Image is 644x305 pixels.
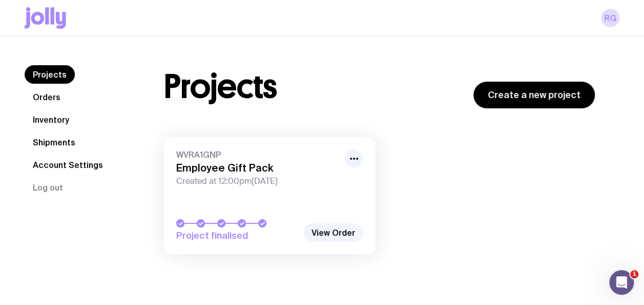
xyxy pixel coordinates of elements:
[164,137,376,254] a: WVRA1GNPEmployee Gift PackCreated at 12:00pm[DATE]Project finalised
[25,110,77,129] a: Inventory
[25,133,84,151] a: Shipments
[630,270,638,278] span: 1
[176,149,339,160] span: WVRA1GNP
[25,88,69,106] a: Orders
[25,178,71,197] button: Log out
[25,65,75,84] a: Projects
[176,176,339,186] span: Created at 12:00pm[DATE]
[176,230,298,242] span: Project finalised
[473,82,595,108] a: Create a new project
[25,156,111,174] a: Account Settings
[601,9,619,27] a: RG
[303,223,363,242] a: View Order
[164,70,277,103] h1: Projects
[176,162,339,174] h3: Employee Gift Pack
[609,270,634,295] iframe: Intercom live chat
